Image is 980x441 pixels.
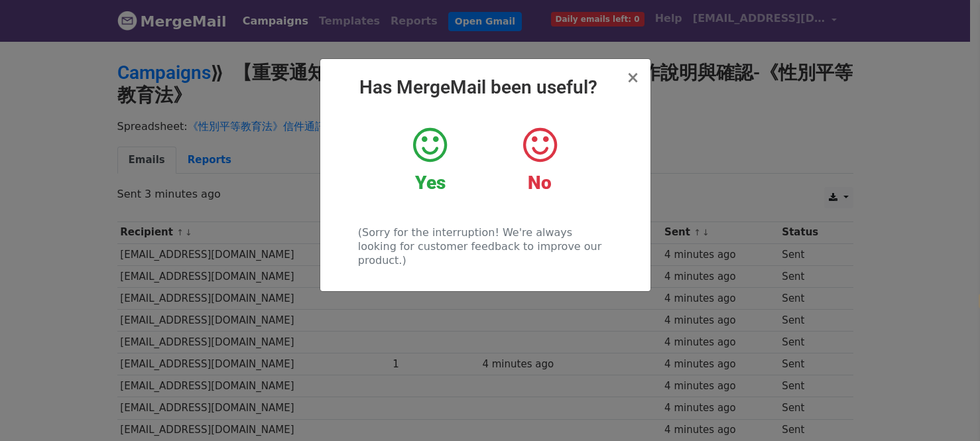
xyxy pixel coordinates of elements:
strong: Yes [415,172,446,194]
h2: Has MergeMail been useful? [331,76,640,99]
strong: No [528,172,552,194]
a: Yes [385,125,475,194]
span: × [626,68,639,87]
p: (Sorry for the interruption! We're always looking for customer feedback to improve our product.) [358,225,612,267]
button: Close [626,70,639,86]
iframe: Chat Widget [914,377,980,441]
a: No [495,125,584,194]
